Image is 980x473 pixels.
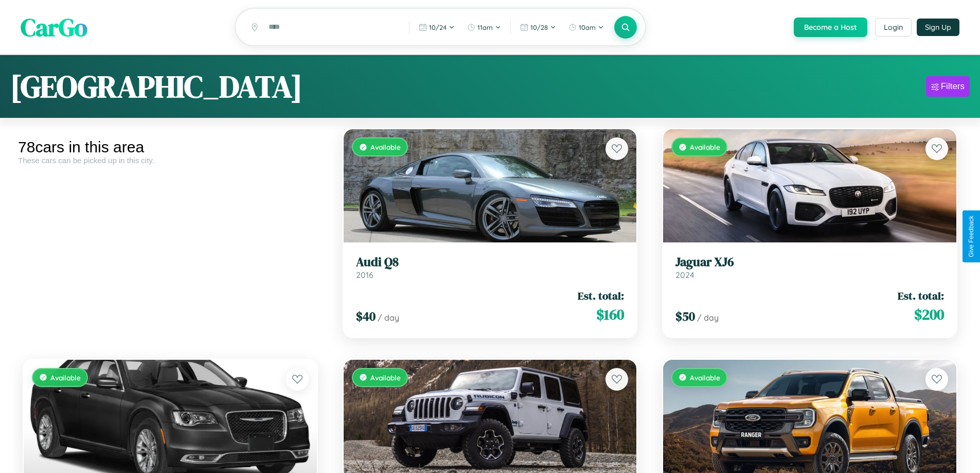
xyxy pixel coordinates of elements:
[356,255,625,270] h3: Audi Q8
[675,308,695,325] span: $ 50
[697,312,719,323] span: / day
[356,270,373,280] span: 2016
[356,308,376,325] span: $ 40
[941,81,965,92] div: Filters
[875,18,912,37] button: Login
[794,17,867,37] button: Become a Host
[18,138,323,156] div: 78 cars in this area
[926,76,970,97] button: Filters
[10,65,302,108] h1: [GEOGRAPHIC_DATA]
[356,255,625,280] a: Audi Q82016
[675,255,944,280] a: Jaguar XJ62024
[50,373,81,382] span: Available
[596,304,624,325] span: $ 160
[21,10,87,44] span: CarGo
[578,288,624,303] span: Est. total:
[563,19,609,36] button: 10am
[675,255,944,270] h3: Jaguar XJ6
[968,216,975,257] div: Give Feedback
[914,304,944,325] span: $ 200
[690,143,720,151] span: Available
[579,23,596,31] span: 10am
[378,312,399,323] span: / day
[477,23,493,31] span: 11am
[462,19,506,36] button: 11am
[515,19,561,36] button: 10/28
[370,143,401,151] span: Available
[690,373,720,382] span: Available
[898,288,944,303] span: Est. total:
[18,156,323,165] div: These cars can be picked up in this city.
[530,23,548,31] span: 10 / 28
[675,270,694,280] span: 2024
[370,373,401,382] span: Available
[414,19,460,36] button: 10/24
[429,23,447,31] span: 10 / 24
[917,19,959,36] button: Sign Up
